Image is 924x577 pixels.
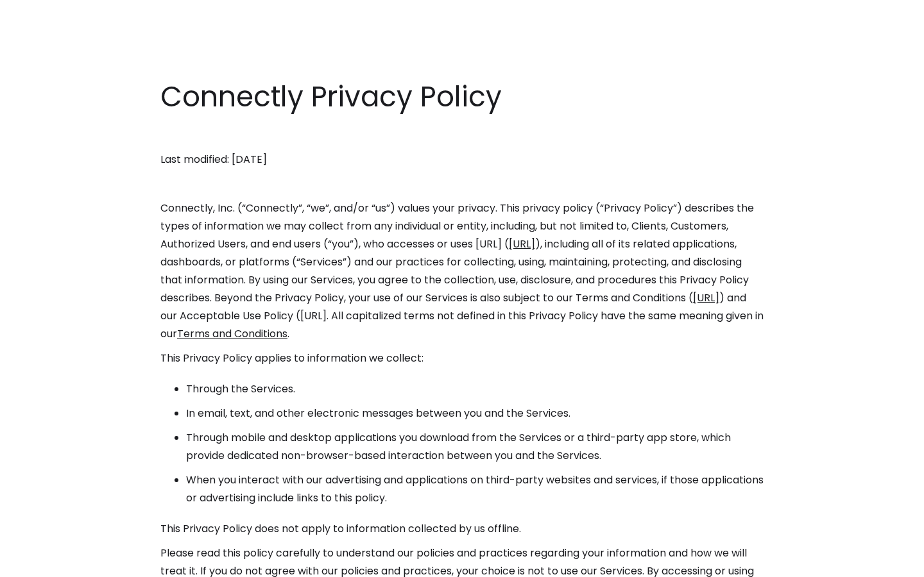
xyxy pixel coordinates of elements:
[160,349,764,367] p: This Privacy Policy applies to information we collect:
[13,553,77,573] aside: Language selected: English
[693,290,719,305] a: [URL]
[160,77,764,117] h1: Connectly Privacy Policy
[186,405,764,422] li: In email, text, and other electronic messages between you and the Services.
[177,326,287,341] a: Terms and Conditions
[186,429,764,465] li: Through mobile and desktop applications you download from the Services or a third-party app store...
[186,471,764,507] li: When you interact with our advertising and applications on third-party websites and services, if ...
[509,237,535,251] a: [URL]
[160,126,764,144] p: ‍
[160,151,764,169] p: Last modified: [DATE]
[160,199,764,343] p: Connectly, Inc. (“Connectly”, “we”, and/or “us”) values your privacy. This privacy policy (“Priva...
[186,380,764,398] li: Through the Services.
[160,175,764,193] p: ‍
[160,520,764,538] p: This Privacy Policy does not apply to information collected by us offline.
[26,555,77,573] ul: Language list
